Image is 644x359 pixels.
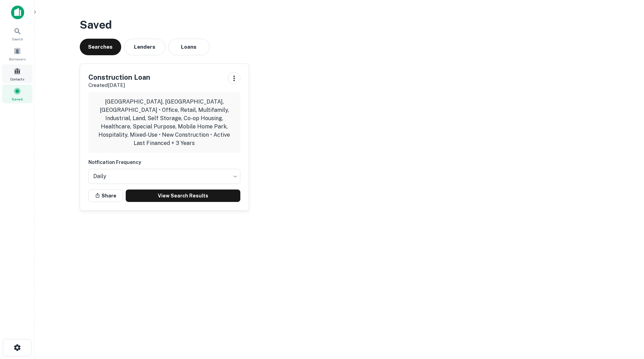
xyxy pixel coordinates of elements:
[88,167,241,186] div: Without label
[2,25,32,43] a: Search
[80,39,121,55] button: Searches
[126,190,241,202] a: View Search Results
[11,6,24,19] img: capitalize-icon.png
[2,45,32,63] a: Borrowers
[80,17,599,33] h3: Saved
[9,56,26,62] span: Borrowers
[88,72,150,83] h5: Construction Loan
[94,98,235,147] p: [GEOGRAPHIC_DATA], [GEOGRAPHIC_DATA], [GEOGRAPHIC_DATA] • Office, Retail, Multifamily, Industrial...
[88,158,241,166] h6: Notfication Frequency
[124,39,165,55] button: Lenders
[88,81,150,89] p: Created [DATE]
[10,76,24,82] span: Contacts
[609,304,644,337] iframe: Chat Widget
[168,39,210,55] button: Loans
[12,36,23,42] span: Search
[88,190,123,202] button: Share
[12,96,23,102] span: Saved
[2,65,32,83] a: Contacts
[2,85,32,103] a: Saved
